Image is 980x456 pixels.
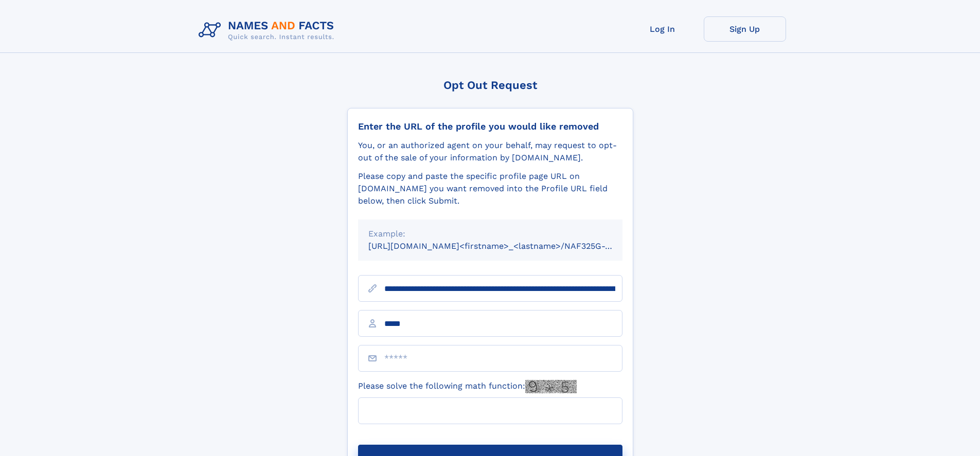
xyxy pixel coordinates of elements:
div: Enter the URL of the profile you would like removed [358,121,622,132]
label: Please solve the following math function: [358,380,577,393]
div: Example: [368,228,612,240]
div: Opt Out Request [347,79,633,92]
a: Sign Up [704,16,786,42]
img: Logo Names and Facts [194,16,343,44]
a: Log In [621,16,704,42]
small: [URL][DOMAIN_NAME]<firstname>_<lastname>/NAF325G-xxxxxxxx [368,241,642,251]
div: Please copy and paste the specific profile page URL on [DOMAIN_NAME] you want removed into the Pr... [358,170,622,207]
div: You, or an authorized agent on your behalf, may request to opt-out of the sale of your informatio... [358,139,622,164]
